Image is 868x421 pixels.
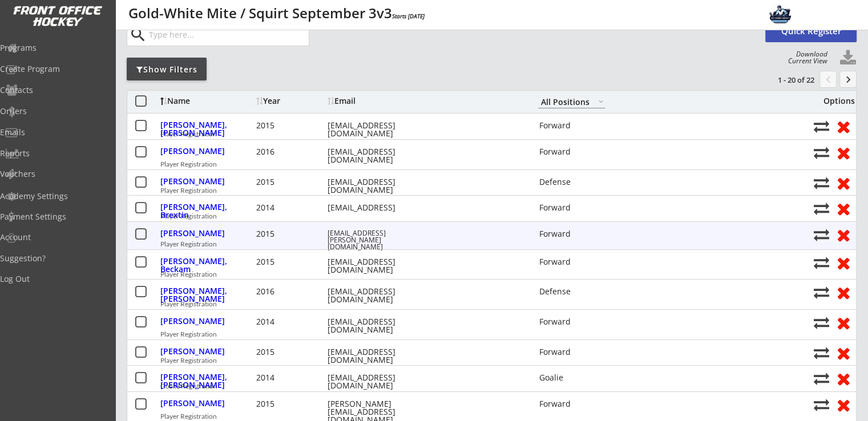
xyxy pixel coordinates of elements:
div: [PERSON_NAME], [PERSON_NAME] [160,287,253,303]
div: Show Filters [127,64,207,75]
button: Move player [814,255,829,270]
button: Remove from roster (no refund) [833,344,854,362]
div: Options [814,97,854,105]
div: 2016 [256,148,325,156]
div: Player Registration [160,131,808,137]
button: Move player [814,145,829,160]
button: Move player [814,285,829,300]
div: [PERSON_NAME], Beckam [160,257,253,273]
button: Remove from roster (no refund) [833,370,854,387]
div: Defense [539,288,606,295]
div: Player Registration [160,161,808,168]
div: Forward [539,122,606,129]
div: Defense [539,178,606,186]
div: Year [256,97,325,105]
div: Forward [539,258,606,266]
button: Quick Register [765,19,857,42]
div: 2014 [256,318,325,326]
div: 1 - 20 of 22 [755,75,814,85]
button: Move player [814,397,829,412]
input: Type here... [147,23,309,46]
div: [EMAIL_ADDRESS] [328,204,430,212]
div: 2015 [256,178,325,186]
div: Forward [539,148,606,156]
div: [PERSON_NAME] [160,347,253,355]
button: chevron_left [819,71,837,88]
div: [EMAIL_ADDRESS][DOMAIN_NAME] [328,122,430,137]
button: Remove from roster (no refund) [833,118,854,135]
button: Move player [814,371,829,386]
button: Remove from roster (no refund) [833,144,854,161]
div: 2015 [256,400,325,408]
button: Move player [814,315,829,330]
div: Download Current View [782,51,827,64]
div: Goalie Registration [160,383,808,390]
div: Player Registration [160,241,808,248]
button: Remove from roster (no refund) [833,396,854,414]
div: 2015 [256,258,325,266]
div: [EMAIL_ADDRESS][DOMAIN_NAME] [328,258,430,274]
div: [EMAIL_ADDRESS][DOMAIN_NAME] [328,348,430,364]
div: [EMAIL_ADDRESS][PERSON_NAME][DOMAIN_NAME] [328,230,430,250]
div: [EMAIL_ADDRESS][DOMAIN_NAME] [328,148,430,164]
button: keyboard_arrow_right [839,71,857,88]
div: [EMAIL_ADDRESS][DOMAIN_NAME] [328,178,430,194]
div: [EMAIL_ADDRESS][DOMAIN_NAME] [328,374,430,390]
div: [PERSON_NAME] [160,177,253,185]
div: Forward [539,318,606,326]
button: Move player [814,227,829,242]
button: Move player [814,119,829,134]
div: 2015 [256,122,325,129]
div: Forward [539,400,606,408]
button: Remove from roster (no refund) [833,254,854,272]
div: Forward [539,230,606,238]
button: Remove from roster (no refund) [833,200,854,217]
div: Player Registration [160,301,808,307]
div: Player Registration [160,413,808,420]
div: 2015 [256,230,325,238]
div: [PERSON_NAME] [160,317,253,325]
em: Starts [DATE] [392,12,425,20]
button: Remove from roster (no refund) [833,226,854,244]
div: 2014 [256,204,325,212]
div: Player Registration [160,213,808,220]
div: Goalie [539,374,606,382]
button: Remove from roster (no refund) [833,314,854,331]
div: 2015 [256,348,325,356]
div: Forward [539,348,606,356]
div: [EMAIL_ADDRESS][DOMAIN_NAME] [328,288,430,303]
button: search [128,26,147,44]
button: Remove from roster (no refund) [833,284,854,301]
div: Name [160,97,253,105]
button: Move player [814,201,829,216]
div: [PERSON_NAME], [PERSON_NAME] [160,373,253,389]
button: Remove from roster (no refund) [833,174,854,192]
button: Move player [814,175,829,191]
div: Forward [539,204,606,212]
button: Move player [814,345,829,361]
div: Player Registration [160,331,808,338]
div: Player Registration [160,357,808,364]
button: Click to download full roster. Your browser settings may try to block it, check your security set... [839,50,857,67]
div: Player Registration [160,187,808,194]
div: 2016 [256,288,325,295]
div: [PERSON_NAME] [160,399,253,407]
div: Email [328,97,430,105]
div: [PERSON_NAME], [PERSON_NAME] [160,121,253,137]
div: [PERSON_NAME] [160,229,253,237]
div: 2014 [256,374,325,382]
div: [PERSON_NAME] [160,147,253,155]
div: Player Registration [160,271,808,278]
div: [EMAIL_ADDRESS][DOMAIN_NAME] [328,318,430,334]
div: [PERSON_NAME], Brextin [160,203,253,219]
